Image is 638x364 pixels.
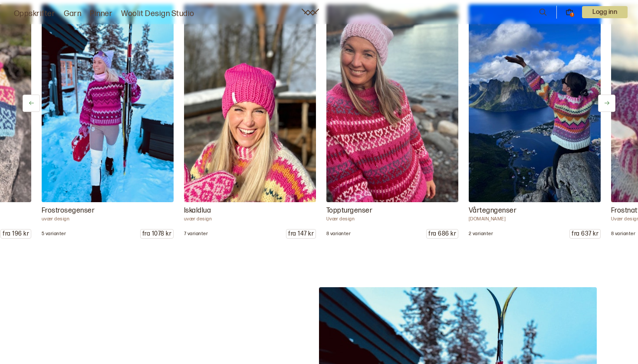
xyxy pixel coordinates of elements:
[141,230,173,238] p: fra 1078 kr
[469,206,601,216] p: Vårtegngenser
[121,8,194,20] a: Woolit Design Studio
[611,231,635,237] p: 8 varianter
[1,230,31,238] p: fra 196 kr
[469,4,601,202] img: uvær.design Vårtegngenser Vårtegngenseren strikkes med Drops Snow. Et tykt og varmt garn av 100% ...
[326,4,458,202] img: Uvær design Toppturgenser Toppturgenseren er en fargerik og fin genser som passer perfekt til din...
[184,216,316,222] p: uvær design
[90,8,112,20] a: Pinner
[184,4,316,239] a: uvær design Iskaldlua Iskaldlua er en enkel og raskstrikket lue som passer perfekt for deg som er...
[42,216,174,222] p: uvær design
[582,6,628,18] p: Logg inn
[42,231,66,237] p: 5 varianter
[42,206,174,216] p: Frostrosegenser
[582,6,628,18] button: User dropdown
[326,216,458,222] p: Uvær design
[184,206,316,216] p: Iskaldlua
[469,216,601,222] p: [DOMAIN_NAME]
[326,231,351,237] p: 8 varianter
[286,230,316,238] p: fra 147 kr
[326,4,458,239] a: Uvær design Toppturgenser Toppturgenseren er en fargerik og fin genser som passer perfekt til din...
[469,4,601,239] a: uvær.design Vårtegngenser Vårtegngenseren strikkes med Drops Snow. Et tykt og varmt garn av 100% ...
[469,231,493,237] p: 2 varianter
[42,4,174,239] a: uvær design Frosegenser OBS! Alle genserne på bildene er strikket i Drops Snow, annen garninfo er...
[184,231,208,237] p: 7 varianter
[64,8,81,20] a: Garn
[14,8,55,20] a: Oppskrifter
[427,230,458,238] p: fra 686 kr
[326,206,458,216] p: Toppturgenser
[42,4,174,202] img: uvær design Frosegenser OBS! Alle genserne på bildene er strikket i Drops Snow, annen garninfo er...
[302,9,319,16] a: Woolit
[570,13,574,17] div: 1
[570,230,600,238] p: fra 637 kr
[566,8,573,16] button: 1
[184,4,316,202] img: uvær design Iskaldlua Iskaldlua er en enkel og raskstrikket lue som passer perfekt for deg som er...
